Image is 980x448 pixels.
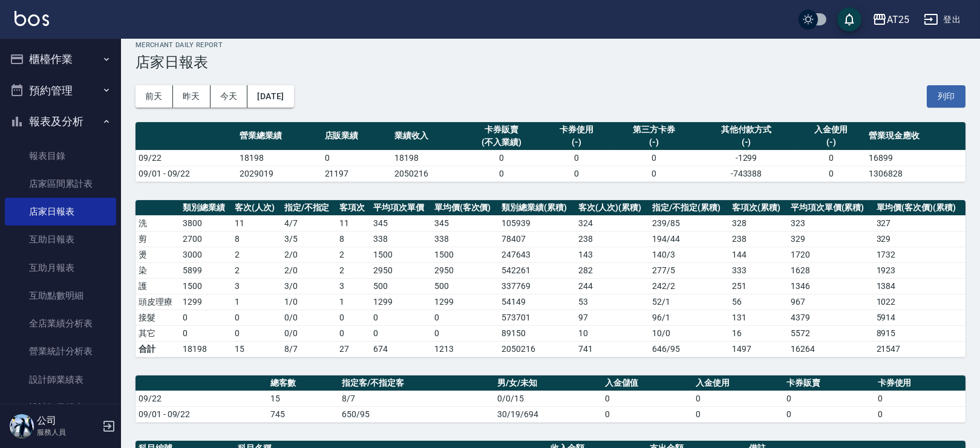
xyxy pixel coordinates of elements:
td: 0 [693,391,783,406]
p: 服務人員 [37,427,99,438]
td: 1 [336,294,370,310]
a: 全店業績分析表 [5,310,116,337]
th: 指定客/不指定客 [339,375,494,391]
th: 客項次 [336,200,370,216]
th: 平均項次單價 [370,200,431,216]
td: 16899 [866,150,965,166]
th: 單均價(客次價)(累積) [874,200,965,216]
td: 09/01 - 09/22 [136,406,267,422]
td: 0 [232,325,281,341]
td: 140 / 3 [649,247,729,262]
th: 平均項次單價(累積) [788,200,874,216]
button: 昨天 [173,85,211,108]
a: 互助月報表 [5,254,116,282]
td: 1306828 [866,166,965,181]
td: 0 [602,406,693,422]
th: 入金儲值 [602,375,693,391]
th: 營業總業績 [237,122,321,151]
th: 男/女/未知 [494,375,601,391]
button: 列印 [927,85,965,108]
td: 0 / 0 [281,325,336,341]
th: 業績收入 [391,122,462,151]
td: 2 [232,262,281,278]
td: 0/0/15 [494,391,601,406]
td: 143 [575,247,649,262]
td: 251 [729,278,788,294]
td: 0 / 0 [281,310,336,325]
td: 345 [431,215,499,231]
td: 1299 [370,294,431,310]
td: 8/7 [339,391,494,406]
th: 客次(人次) [232,200,281,216]
td: 1500 [370,247,431,262]
td: 0 [612,150,696,166]
td: 0 [431,325,499,341]
h3: 店家日報表 [136,54,965,71]
button: 前天 [136,85,173,108]
td: 0 [336,325,370,341]
td: 8 [232,231,281,247]
th: 單均價(客次價) [431,200,499,216]
td: 洗 [136,215,180,231]
a: 報表目錄 [5,142,116,170]
td: 16 [729,325,788,341]
td: 89150 [498,325,575,341]
td: 650/95 [339,406,494,422]
td: 54149 [498,294,575,310]
h5: 公司 [37,415,99,427]
th: 類別總業績(累積) [498,200,575,216]
td: 244 [575,278,649,294]
td: 53 [575,294,649,310]
th: 類別總業績 [180,200,232,216]
td: 09/22 [136,391,267,406]
table: a dense table [136,375,965,423]
td: 745 [267,406,339,422]
th: 客次(人次)(累積) [575,200,649,216]
td: 1 [232,294,281,310]
td: 573701 [498,310,575,325]
td: -1299 [696,150,796,166]
div: 卡券使用 [545,123,609,136]
td: 329 [788,231,874,247]
a: 設計師日報表 [5,394,116,421]
td: 8915 [874,325,965,341]
img: Person [10,414,34,438]
td: 967 [788,294,874,310]
td: 242 / 2 [649,278,729,294]
td: 0 [431,310,499,325]
td: 0 [542,150,612,166]
td: 542261 [498,262,575,278]
td: 10 / 0 [649,325,729,341]
th: 指定/不指定 [281,200,336,216]
td: 500 [431,278,499,294]
table: a dense table [136,122,965,182]
td: 0 [232,310,281,325]
th: 入金使用 [693,375,783,391]
td: 10 [575,325,649,341]
td: 105939 [498,215,575,231]
td: 4 / 7 [281,215,336,231]
a: 店家日報表 [5,198,116,226]
td: 78407 [498,231,575,247]
div: (-) [545,136,609,149]
td: 11 [336,215,370,231]
th: 總客數 [267,375,339,391]
td: 96 / 1 [649,310,729,325]
td: 1923 [874,262,965,278]
td: 2950 [431,262,499,278]
td: 1732 [874,247,965,262]
div: 其他付款方式 [699,123,793,136]
td: 0 [783,406,874,422]
td: 239 / 85 [649,215,729,231]
td: 5899 [180,262,232,278]
a: 互助日報表 [5,226,116,253]
td: 338 [431,231,499,247]
td: 1022 [874,294,965,310]
td: 1500 [431,247,499,262]
td: 1500 [180,278,232,294]
td: 染 [136,262,180,278]
td: 345 [370,215,431,231]
td: 327 [874,215,965,231]
td: 合計 [136,341,180,357]
a: 營業統計分析表 [5,337,116,365]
